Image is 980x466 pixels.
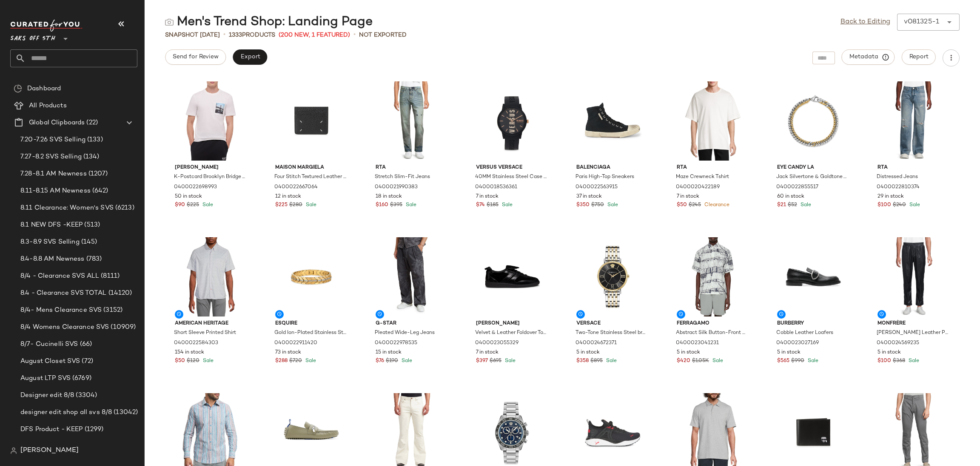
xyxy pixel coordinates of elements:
span: 8.1 NEW DFS -KEEP [20,220,83,230]
span: 0400022563915 [575,184,618,191]
span: (72) [80,357,93,366]
span: $185 [487,201,499,209]
img: 0400022978535_FADEDACEROGREY [369,237,455,316]
span: 29 in stock [877,193,904,201]
span: Metadata [849,53,888,61]
img: 0400018536361 [469,81,555,161]
span: Sale [806,358,818,364]
span: [PERSON_NAME] [476,320,548,328]
span: $720 [289,357,302,365]
span: Rta [877,164,950,172]
span: [PERSON_NAME] Leather Pants [877,329,949,337]
span: 5 in stock [777,349,801,357]
span: 5 in stock [877,349,901,357]
span: 12 in stock [275,193,301,201]
span: Dashboard [27,84,61,94]
img: 0400022855517_SILVER [770,81,856,161]
span: Velvet & Leather Foldover Tongue Sneakers [475,329,547,337]
span: (783) [85,254,102,264]
span: 7.28-8.1 AM Newness [20,169,87,179]
img: 0400020422189 [670,81,756,161]
a: Back to Editing [840,17,890,27]
span: Four Stitch Textured Leather Card Case [274,173,347,181]
img: 0400022667064_BLACK [268,81,354,161]
img: 0400023055329_NERO [469,237,555,316]
div: Products [229,31,275,40]
img: 0400021990383_SMOKE [369,81,455,161]
div: v081325-1 [904,17,939,27]
span: Versus Versace [476,164,548,172]
span: (8111) [99,271,120,281]
img: 0400024569235_LEATHERNOIR [871,237,957,316]
span: Report [909,54,929,60]
span: (1299) [83,425,104,434]
span: Versace [576,320,649,328]
span: Pleated Wide-Leg Jeans [375,329,435,337]
span: Sale [799,202,811,208]
span: $750 [591,201,604,209]
span: (6769) [71,374,91,383]
span: $160 [376,201,388,209]
span: 0400022978535 [375,339,417,347]
span: Cobble Leather Loafers [776,329,833,337]
span: 0400018536361 [475,184,517,191]
span: 15 in stock [376,349,402,357]
span: $52 [788,201,797,209]
span: August Closet SVS [20,357,80,366]
span: 5 in stock [576,349,600,357]
span: Balenciaga [576,164,649,172]
span: 18 in stock [376,193,402,201]
span: $245 [689,201,701,209]
span: $350 [576,201,590,209]
span: $100 [877,357,891,365]
span: Sale [404,202,416,208]
span: (134) [82,152,100,162]
span: 0400024672371 [575,339,617,347]
span: (133) [85,135,103,145]
span: (6213) [114,203,134,213]
span: summer stock up svs [20,442,87,452]
span: [PERSON_NAME] [175,164,247,172]
span: 7.20-7.26 SVS Selling [20,135,85,145]
span: American Heritage [175,320,247,328]
span: 0400022911420 [274,339,317,347]
span: 8/4 Womens Clearance SVS [20,322,109,332]
span: 73 in stock [275,349,301,357]
button: Metadata [842,49,895,65]
span: (145) [80,237,97,247]
span: 0400024569235 [877,339,919,347]
span: $90 [175,201,185,209]
img: 0400022563915_BLACK [570,81,655,161]
img: 0400022584303_MELANGEGREY [168,237,254,316]
span: Sale [711,358,723,364]
span: Sale [604,358,617,364]
span: 60 in stock [777,193,804,201]
span: 50 in stock [175,193,202,201]
img: svg%3e [10,447,17,454]
span: Jack Silvertone & Goldtone Titanium Cuban Bracelet [776,173,849,181]
span: (14120) [107,288,132,298]
span: $280 [289,201,302,209]
span: (13042) [112,408,138,417]
span: $990 [791,357,804,365]
img: 0400022698993_WHITE [168,81,254,161]
span: Abstract Silk Button-Front Shirt [676,329,748,337]
span: (22) [85,118,98,128]
img: svg%3e [14,84,22,93]
img: 0400022810374_RIPPEDMEDIUM [871,81,957,161]
span: Gold Ion-Plated Stainless Steel & 0.25 TCW Diamond Chevron Bracelet [274,329,347,337]
span: 0400022667064 [274,184,318,191]
span: 8/7- Cucinelli SVS [20,339,78,349]
span: Burberry [777,320,849,328]
span: 0400022698993 [174,184,217,191]
span: $240 [893,201,906,209]
span: 8.4-8.8 AM Newness [20,254,85,264]
span: (1207) [87,169,108,179]
span: 0400020422189 [676,184,720,191]
span: Ferragamo [677,320,749,328]
span: $50 [175,357,185,365]
span: Sale [400,358,412,364]
span: Designer edit 8/8 [20,391,74,400]
span: 5 in stock [677,349,700,357]
span: $50 [677,201,687,209]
